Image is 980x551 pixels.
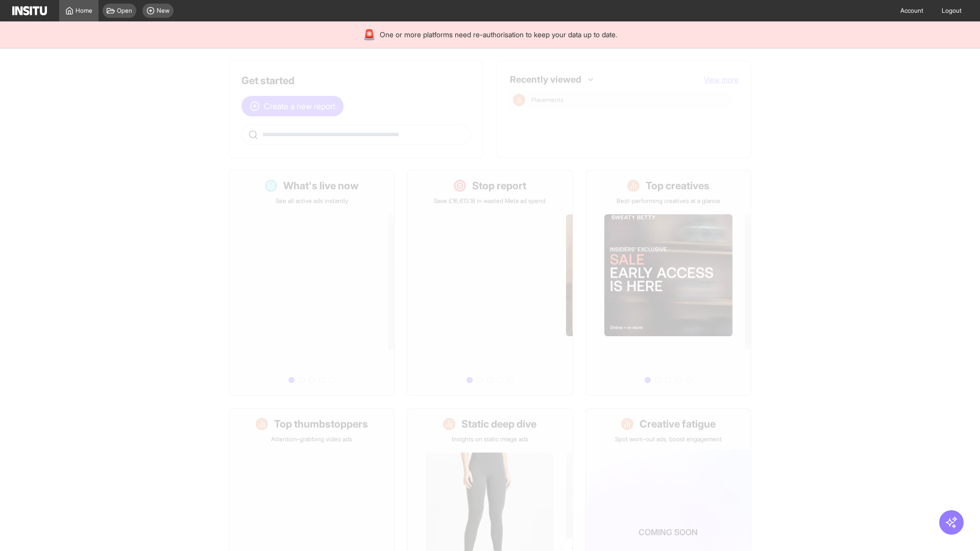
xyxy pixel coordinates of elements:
span: New [157,7,169,15]
span: Home [76,7,92,15]
div: 🚨 [363,28,376,42]
span: Open [117,7,132,15]
span: One or more platforms need re-authorisation to keep your data up to date. [380,30,617,40]
img: Logo [12,6,47,15]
